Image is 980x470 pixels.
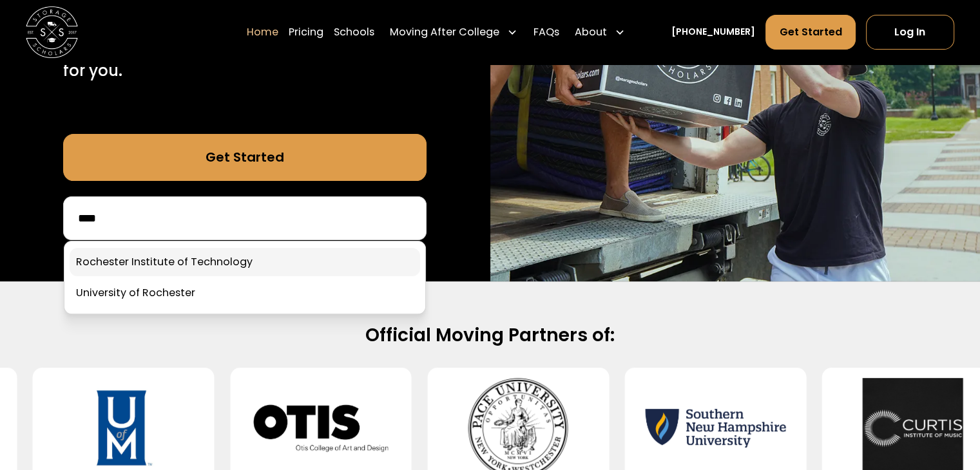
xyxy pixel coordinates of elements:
div: Moving After College [385,14,523,50]
h2: Official Moving Partners of: [75,323,905,347]
a: FAQs [533,14,559,50]
a: Schools [334,14,374,50]
img: Storage Scholars main logo [26,6,78,59]
div: Moving After College [390,24,499,40]
a: Home [247,14,278,50]
a: Log In [866,15,954,50]
a: Pricing [289,14,323,50]
a: Get Started [765,15,855,50]
a: home [26,6,78,59]
a: [PHONE_NUMBER] [671,26,755,39]
a: Get Started [63,134,427,180]
div: About [570,14,630,50]
div: About [575,24,607,40]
